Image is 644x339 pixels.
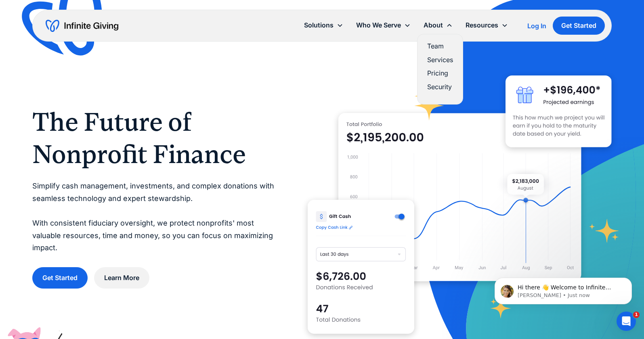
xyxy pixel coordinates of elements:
span: 1 [633,312,640,318]
a: Learn More [94,267,149,289]
div: Log In [527,23,546,29]
a: Get Started [32,267,88,289]
a: Log In [527,21,546,31]
div: About [424,20,443,31]
a: Pricing [427,68,453,79]
div: Resources [466,20,498,31]
img: donation software for nonprofits [308,200,414,334]
nav: About [417,34,463,105]
div: Resources [459,17,514,34]
a: Get Started [553,17,605,35]
img: fundraising star [589,219,619,243]
div: Who We Serve [356,20,401,31]
div: About [417,17,459,34]
a: Team [427,41,453,52]
a: Security [427,82,453,92]
a: Services [427,54,453,65]
h1: The Future of Nonprofit Finance [32,106,275,170]
img: nonprofit donation platform [338,113,581,281]
iframe: Intercom notifications message [482,261,644,317]
div: Who We Serve [350,17,417,34]
iframe: Intercom live chat [617,312,636,331]
div: Solutions [304,20,334,31]
p: Simplify cash management, investments, and complex donations with seamless technology and expert ... [32,180,275,254]
div: Solutions [298,17,350,34]
a: home [46,19,118,32]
